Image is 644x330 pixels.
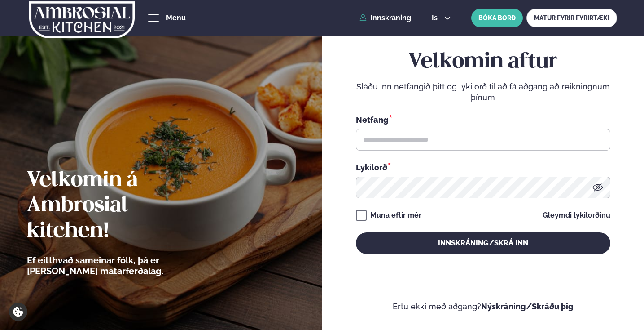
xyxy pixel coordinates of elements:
button: is [425,14,458,22]
p: Ertu ekki með aðgang? [349,301,617,312]
a: Gleymdi lykilorðinu [543,212,610,219]
h2: Velkomin aftur [356,49,610,75]
a: Innskráning [359,14,411,22]
p: Sláðu inn netfangið þitt og lykilorð til að fá aðgang að reikningnum þínum [356,81,610,103]
button: hamburger [148,13,159,23]
span: is [432,14,440,22]
div: Netfang [356,114,610,125]
h2: Velkomin á Ambrosial kitchen! [27,168,213,244]
button: BÓKA BORÐ [471,9,523,27]
a: Cookie settings [9,303,27,321]
p: Ef eitthvað sameinar fólk, þá er [PERSON_NAME] matarferðalag. [27,255,213,276]
a: Nýskráning/Skráðu þig [481,302,574,311]
div: Lykilorð [356,161,610,173]
img: logo [29,1,136,38]
a: MATUR FYRIR FYRIRTÆKI [526,9,617,27]
button: Innskráning/Skrá inn [356,232,610,254]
